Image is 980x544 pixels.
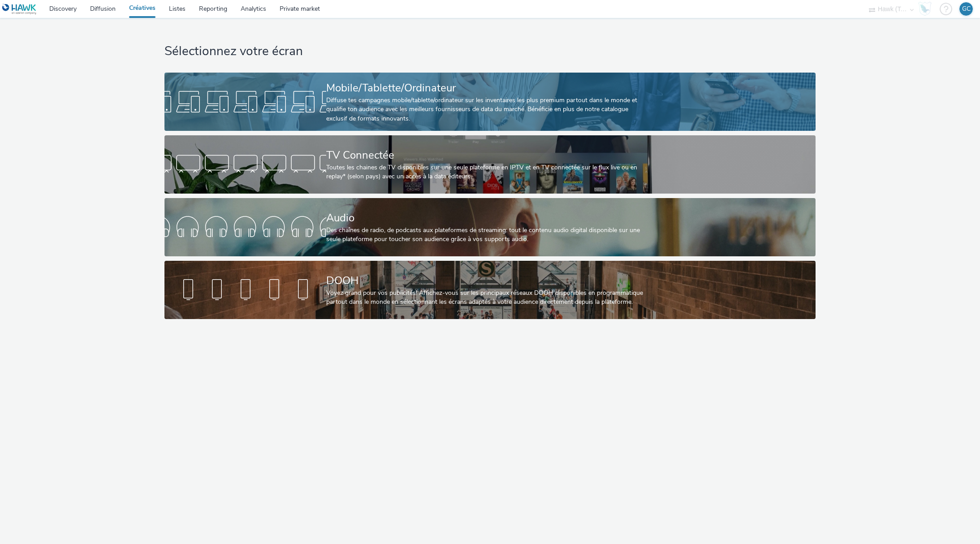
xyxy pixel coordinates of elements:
img: undefined Logo [2,4,37,15]
a: Hawk Academy [918,2,935,16]
a: TV ConnectéeToutes les chaines de TV disponibles sur une seule plateforme en IPTV et en TV connec... [164,135,816,194]
img: Hawk Academy [918,2,932,16]
div: TV Connectée [326,147,650,163]
a: AudioDes chaînes de radio, de podcasts aux plateformes de streaming: tout le contenu audio digita... [164,198,816,256]
div: Mobile/Tablette/Ordinateur [326,80,650,96]
div: Des chaînes de radio, de podcasts aux plateformes de streaming: tout le contenu audio digital dis... [326,226,650,244]
div: GC [962,2,971,16]
div: Audio [326,210,650,226]
div: Diffuse tes campagnes mobile/tablette/ordinateur sur les inventaires les plus premium partout dan... [326,96,650,123]
div: DOOH [326,273,650,289]
h1: Sélectionnez votre écran [164,43,816,60]
a: Mobile/Tablette/OrdinateurDiffuse tes campagnes mobile/tablette/ordinateur sur les inventaires le... [164,73,816,131]
div: Voyez grand pour vos publicités! Affichez-vous sur les principaux réseaux DOOH disponibles en pro... [326,289,650,307]
div: Toutes les chaines de TV disponibles sur une seule plateforme en IPTV et en TV connectée sur le f... [326,163,650,181]
a: DOOHVoyez grand pour vos publicités! Affichez-vous sur les principaux réseaux DOOH disponibles en... [164,261,816,319]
